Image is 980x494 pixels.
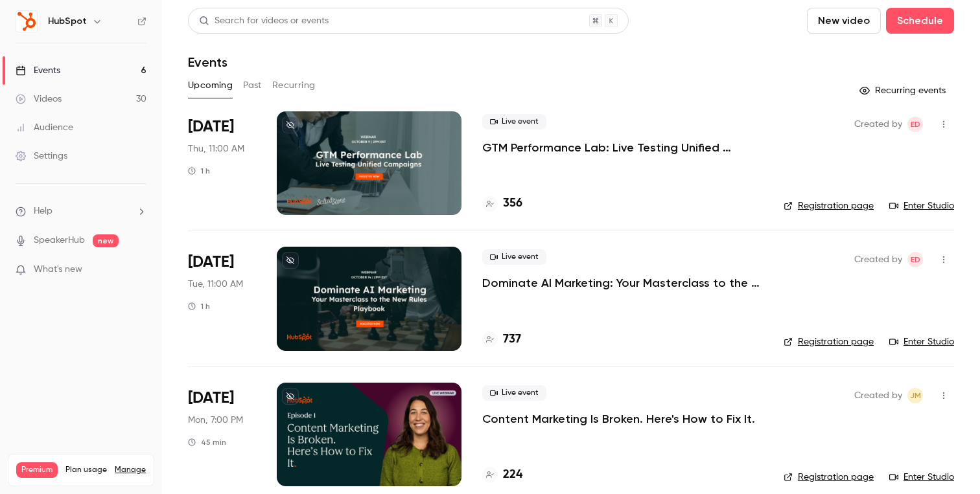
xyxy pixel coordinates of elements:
[188,142,244,155] span: Thu, 11:00 AM
[482,385,546,401] span: Live event
[482,249,546,265] span: Live event
[199,14,329,28] div: Search for videos or events
[48,15,87,28] h6: HubSpot
[784,471,874,484] a: Registration page
[889,335,954,348] a: Enter Studio
[854,388,902,403] span: Created by
[911,117,920,132] span: ED
[482,140,763,155] a: GTM Performance Lab: Live Testing Unified Campaigns
[34,234,85,247] a: SpeakerHub
[188,252,234,273] span: [DATE]
[188,111,256,215] div: Oct 9 Thu, 2:00 PM (America/New York)
[16,121,73,134] div: Audience
[503,195,522,212] h4: 356
[93,234,119,247] span: new
[16,150,67,163] div: Settings
[188,247,256,350] div: Oct 14 Tue, 2:00 PM (America/New York)
[188,278,243,291] span: Tue, 11:00 AM
[482,331,521,348] a: 737
[188,166,210,176] div: 1 h
[188,383,256,486] div: Oct 28 Tue, 1:00 PM (Australia/Sydney)
[16,64,60,77] div: Events
[482,275,763,291] a: Dominate AI Marketing: Your Masterclass to the New Rules Playbook
[889,199,954,212] a: Enter Studio
[188,437,226,447] div: 45 min
[188,54,227,70] h1: Events
[886,8,954,34] button: Schedule
[188,388,234,409] span: [DATE]
[65,465,107,475] span: Plan usage
[243,75,262,96] button: Past
[272,75,316,96] button: Recurring
[907,117,923,132] span: Elika Dizechi
[854,80,954,101] button: Recurring events
[188,117,234,137] span: [DATE]
[16,93,62,106] div: Videos
[503,466,522,484] h4: 224
[482,411,755,427] a: Content Marketing Is Broken. Here's How to Fix It.
[188,301,210,311] div: 1 h
[784,199,874,212] a: Registration page
[910,388,921,403] span: JM
[482,195,522,212] a: 356
[16,462,58,478] span: Premium
[889,471,954,484] a: Enter Studio
[784,335,874,348] a: Registration page
[807,8,881,34] button: New video
[482,114,546,129] span: Live event
[911,252,920,267] span: ED
[907,252,923,267] span: Elika Dizechi
[115,465,146,475] a: Manage
[34,263,82,276] span: What's new
[188,414,243,427] span: Mon, 7:00 PM
[503,331,521,348] h4: 737
[188,75,233,96] button: Upcoming
[34,205,52,218] span: Help
[482,466,522,484] a: 224
[907,388,923,403] span: Jemima Mohan
[854,117,902,132] span: Created by
[131,264,146,276] iframe: Noticeable Trigger
[16,11,37,32] img: HubSpot
[16,205,146,218] li: help-dropdown-opener
[854,252,902,267] span: Created by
